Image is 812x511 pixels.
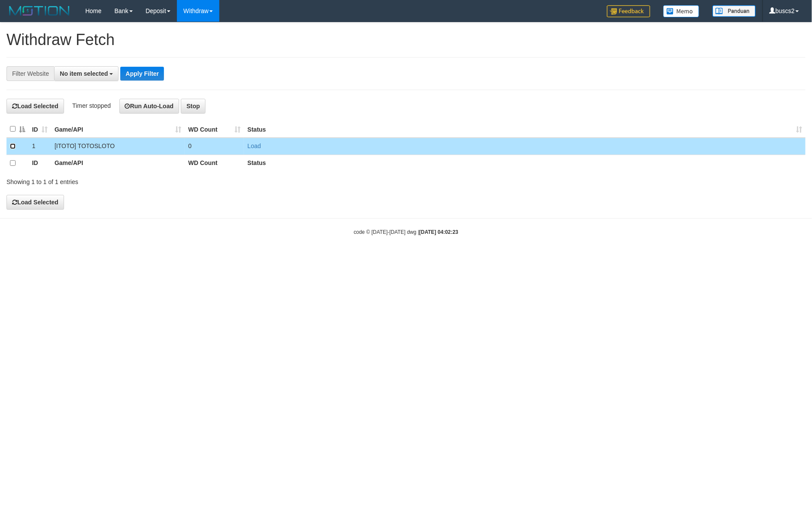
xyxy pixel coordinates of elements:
[6,66,54,81] div: Filter Website
[72,102,111,109] span: Timer stopped
[6,99,64,113] button: Load Selected
[244,121,806,138] th: Status: activate to sort column ascending
[51,155,185,171] th: Game/API
[54,66,119,81] button: No item selected
[120,67,164,81] button: Apply Filter
[6,4,72,17] img: MOTION_logo.png
[29,121,51,138] th: ID: activate to sort column ascending
[244,155,806,171] th: Status
[6,174,332,186] div: Showing 1 to 1 of 1 entries
[6,195,64,210] button: Load Selected
[713,5,756,17] img: panduan.png
[6,31,806,49] h1: Withdraw Fetch
[419,229,458,235] strong: [DATE] 04:02:23
[185,155,244,171] th: WD Count
[60,70,108,77] span: No item selected
[51,138,185,155] td: [ITOTO] TOTOSLOTO
[607,5,650,17] img: Feedback.jpg
[188,142,192,149] span: 0
[29,155,51,171] th: ID
[354,229,459,235] small: code © [DATE]-[DATE] dwg |
[181,99,205,113] button: Stop
[247,142,261,149] a: Load
[51,121,185,138] th: Game/API: activate to sort column ascending
[119,99,180,113] button: Run Auto-Load
[29,138,51,155] td: 1
[663,5,700,17] img: Button%20Memo.svg
[185,121,244,138] th: WD Count: activate to sort column ascending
